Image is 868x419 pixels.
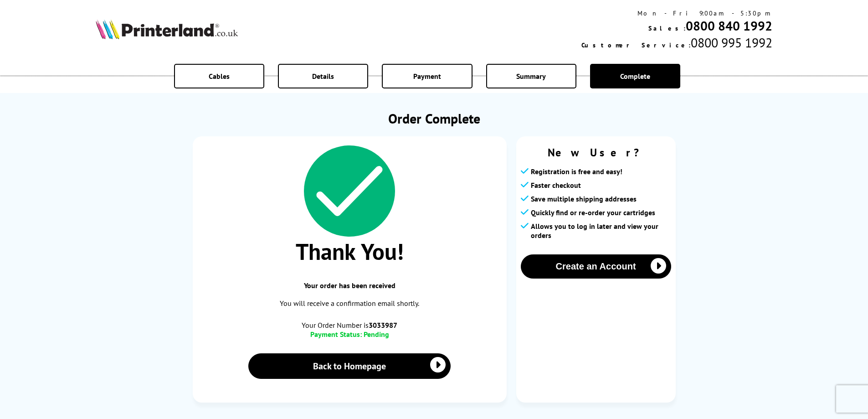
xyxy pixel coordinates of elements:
img: Printerland Logo [96,19,238,39]
span: Thank You! [202,237,498,266]
b: 3033987 [369,321,397,330]
span: Faster checkout [531,181,581,190]
h1: Order Complete [193,109,676,127]
span: Quickly find or re-order your cartridges [531,208,655,217]
span: Registration is free and easy! [531,167,622,176]
span: Payment [413,72,441,81]
span: Allows you to log in later and view your orders [531,222,671,240]
span: Customer Service: [581,41,691,49]
span: Sales: [648,24,686,32]
span: Summary [516,72,546,81]
span: New User? [521,145,671,160]
a: 0800 840 1992 [686,17,772,34]
span: Pending [364,330,389,339]
span: 0800 995 1992 [691,34,772,51]
span: Payment Status: [310,330,362,339]
button: Create an Account [521,254,671,279]
span: Your order has been received [202,281,498,290]
div: Mon - Fri 9:00am - 5:30pm [581,9,772,17]
span: Details [312,72,334,81]
span: Your Order Number is [202,321,498,330]
span: Cables [209,72,230,81]
a: Back to Homepage [248,353,451,379]
span: Complete [620,72,650,81]
p: You will receive a confirmation email shortly. [202,297,498,310]
span: Save multiple shipping addresses [531,194,637,203]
